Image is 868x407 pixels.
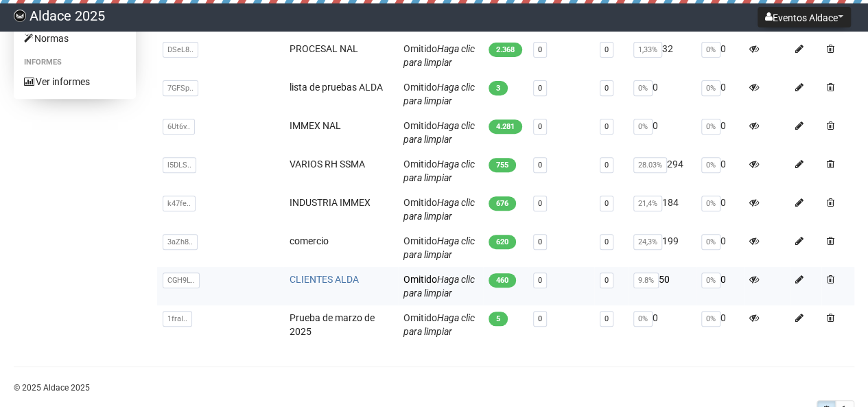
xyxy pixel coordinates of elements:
[720,43,726,54] font: 0
[538,84,542,93] a: 0
[496,199,508,208] font: 676
[496,122,515,131] font: 4.281
[720,312,726,323] font: 0
[403,43,437,54] font: Omitido
[36,76,90,87] font: Ver informes
[289,43,357,54] a: PROCESAL NAL
[496,84,500,93] font: 3
[403,312,475,337] a: Haga clic para limpiar
[638,84,648,93] font: 0%
[403,43,475,68] a: Haga clic para limpiar
[167,122,190,131] font: 6Ut6v..
[706,237,716,246] font: 0%
[538,161,542,170] a: 0
[538,237,542,246] a: 0
[720,159,726,170] font: 0
[403,120,475,145] font: Haga clic para limpiar
[773,12,838,23] font: Eventos Aldace
[667,159,683,170] font: 294
[638,45,657,54] font: 1,33%
[758,7,851,27] button: Eventos Aldace
[653,312,658,323] font: 0
[289,159,364,170] a: VARIOS RH SSMA
[14,27,136,49] a: Normas
[289,235,328,246] a: comercio
[662,235,679,246] font: 199
[496,276,508,285] font: 460
[605,122,609,131] a: 0
[706,276,716,285] font: 0%
[638,199,657,208] font: 21,4%
[538,276,542,285] font: 0
[605,199,609,208] a: 0
[167,161,191,170] font: l5DLS..
[605,161,609,170] a: 0
[30,8,105,24] font: Aldace 2025
[14,71,136,93] a: Ver informes
[167,237,193,246] font: 3aZh8..
[403,312,437,323] font: Omitido
[403,82,475,106] a: Haga clic para limpiar
[605,276,609,285] font: 0
[167,199,191,208] font: k47fe..
[167,45,193,54] font: DSeL8..
[403,159,475,183] a: Haga clic para limpiar
[14,10,26,22] img: 292d548807fe66e78e37197400c5c4c8
[720,120,726,131] font: 0
[403,120,437,131] font: Omitido
[403,159,437,170] font: Omitido
[403,197,437,208] font: Omitido
[538,199,542,208] a: 0
[638,276,654,285] font: 9.8%
[289,197,370,208] a: INDUSTRIA IMMEX
[167,276,195,285] font: CGH9L..
[638,161,662,170] font: 28.03%
[720,197,726,208] font: 0
[706,199,716,208] font: 0%
[605,45,609,54] a: 0
[605,237,609,246] font: 0
[496,314,500,323] font: 5
[403,197,475,222] font: Haga clic para limpiar
[289,120,340,131] a: IMMEX NAL
[289,274,358,285] font: CLIENTES ALDA
[706,161,716,170] font: 0%
[403,235,437,246] font: Omitido
[289,312,374,337] font: Prueba de marzo de 2025
[662,197,679,208] font: 184
[403,274,475,299] a: Haga clic para limpiar
[24,58,62,67] font: Informes
[289,82,382,93] a: lista de pruebas ALDA
[538,45,542,54] a: 0
[538,314,542,323] a: 0
[720,82,726,93] font: 0
[403,274,437,285] font: Omitido
[167,84,193,93] font: 7GFSp..
[605,314,609,323] a: 0
[706,314,716,323] font: 0%
[605,84,609,93] a: 0
[167,314,187,323] font: 1fraI..
[403,82,437,93] font: Omitido
[14,383,90,393] font: © 2025 Aldace 2025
